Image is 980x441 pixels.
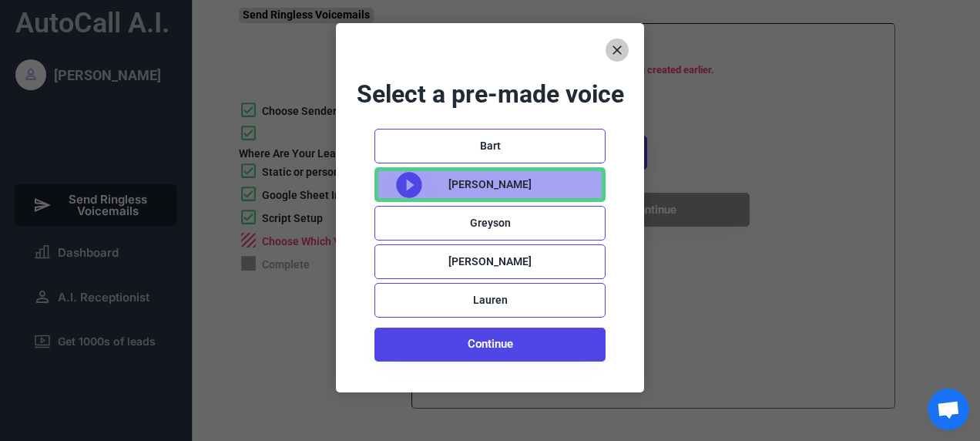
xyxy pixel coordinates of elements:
[357,79,624,109] font: Select a pre-made voice
[374,328,606,362] button: Continue
[928,389,969,430] a: Open chat
[470,216,511,231] div: Greyson
[473,293,508,308] div: Lauren
[448,254,532,270] div: [PERSON_NAME]
[448,177,532,193] div: [PERSON_NAME]
[480,139,501,154] div: Bart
